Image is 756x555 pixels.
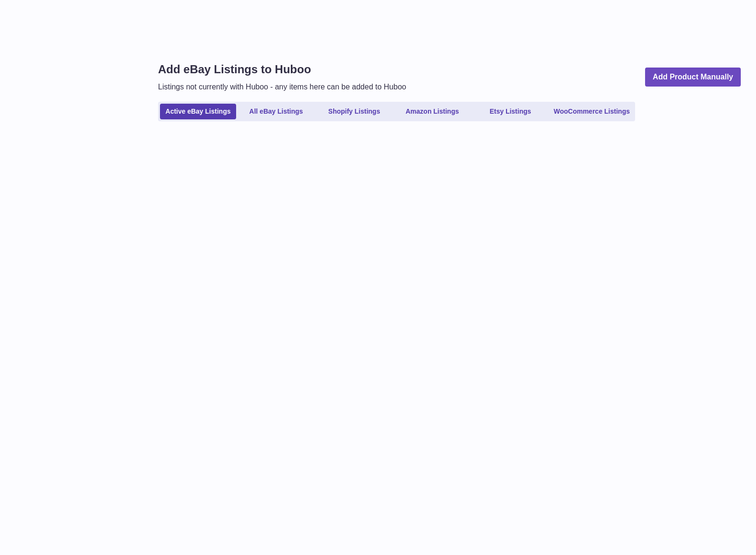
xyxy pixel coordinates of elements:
[472,104,548,119] a: Etsy Listings
[158,82,406,92] p: Listings not currently with Huboo - any items here can be added to Huboo
[238,104,314,119] a: All eBay Listings
[394,104,470,119] a: Amazon Listings
[645,68,741,87] a: Add Product Manually
[160,104,236,119] a: Active eBay Listings
[316,104,392,119] a: Shopify Listings
[550,104,633,119] a: WooCommerce Listings
[158,62,406,77] h1: Add eBay Listings to Huboo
